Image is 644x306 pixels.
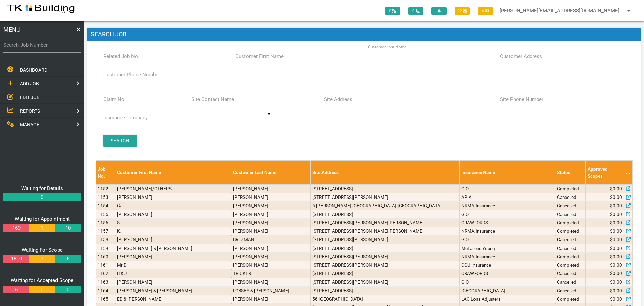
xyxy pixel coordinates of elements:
[3,41,81,49] label: Search Job Number
[115,295,231,303] td: ED & [PERSON_NAME]
[610,211,622,218] span: $0.00
[311,227,460,235] td: [STREET_ADDRESS][PERSON_NAME][PERSON_NAME]
[29,286,55,294] a: 0
[231,252,311,261] td: [PERSON_NAME]
[55,286,80,294] a: 0
[610,270,622,277] span: $0.00
[610,219,622,226] span: $0.00
[231,184,311,193] td: [PERSON_NAME]
[610,296,622,302] span: $0.00
[231,278,311,286] td: [PERSON_NAME]
[20,94,40,100] span: EDIT JOB
[96,193,115,202] td: 1153
[311,193,460,202] td: [STREET_ADDRESS][PERSON_NAME]
[460,218,555,227] td: CRAWFORDS
[96,227,115,235] td: 1157
[21,185,63,191] a: Waiting for Details
[324,96,352,103] label: Site Address
[555,193,586,202] td: Cancelled
[20,122,39,127] span: MANAGE
[96,202,115,210] td: 1154
[311,261,460,269] td: [STREET_ADDRESS][PERSON_NAME]
[610,287,622,294] span: $0.00
[311,295,460,303] td: 56 [GEOGRAPHIC_DATA]
[96,286,115,295] td: 1164
[555,202,586,210] td: Cancelled
[231,202,311,210] td: [PERSON_NAME]
[311,244,460,252] td: [STREET_ADDRESS]
[555,295,586,303] td: Completed
[191,96,234,103] label: Site Contact Name
[96,261,115,269] td: 1161
[115,278,231,286] td: [PERSON_NAME]
[20,108,40,114] span: REPORTS
[115,252,231,261] td: [PERSON_NAME]
[231,269,311,278] td: TRICKER
[555,227,586,235] td: Completed
[555,244,586,252] td: Cancelled
[610,253,622,260] span: $0.00
[55,255,80,263] a: 6
[500,53,542,60] label: Customer Address
[87,28,641,41] h1: Search Job
[115,244,231,252] td: [PERSON_NAME] & [PERSON_NAME]
[96,210,115,218] td: 1155
[311,286,460,295] td: [STREET_ADDRESS]
[311,202,460,210] td: 6 [PERSON_NAME] [GEOGRAPHIC_DATA] [GEOGRAPHIC_DATA]
[96,269,115,278] td: 1162
[555,184,586,193] td: Completed
[231,295,311,303] td: [PERSON_NAME]
[624,161,633,185] th: ...
[555,286,586,295] td: Cancelled
[115,210,231,218] td: [PERSON_NAME]
[231,235,311,244] td: BREZMAN
[555,278,586,286] td: Cancelled
[500,96,543,103] label: Site Phone Number
[460,269,555,278] td: CRAWFORDS
[311,252,460,261] td: [STREET_ADDRESS][PERSON_NAME]
[460,227,555,235] td: NRMA Insurance
[610,279,622,286] span: $0.00
[460,184,555,193] td: GIO
[115,202,231,210] td: GJ
[3,286,29,294] a: 6
[103,53,139,60] label: Related Job No.
[22,247,63,253] a: Waiting For Scope
[555,252,586,261] td: Completed
[555,235,586,244] td: Cancelled
[20,81,39,86] span: ADD JOB
[460,202,555,210] td: NRMA Insurance
[460,161,555,185] th: Insurance Name
[460,286,555,295] td: [GEOGRAPHIC_DATA]
[96,184,115,193] td: 1152
[311,235,460,244] td: [STREET_ADDRESS][PERSON_NAME]
[385,7,400,15] span: 0
[311,269,460,278] td: [STREET_ADDRESS]
[231,210,311,218] td: [PERSON_NAME]
[460,210,555,218] td: GIO
[460,261,555,269] td: CGU Insurance
[231,244,311,252] td: [PERSON_NAME]
[455,7,470,15] span: 22
[115,161,231,185] th: Customer First Name
[610,236,622,243] span: $0.00
[3,224,29,232] a: 169
[115,227,231,235] td: K.
[235,53,284,60] label: Customer First Name
[460,235,555,244] td: GIO
[555,269,586,278] td: Cancelled
[96,161,115,185] th: Job No.
[555,210,586,218] td: Cancelled
[555,161,586,185] th: Status
[610,185,622,192] span: $0.00
[15,216,70,222] a: Waiting for Appointment
[610,245,622,252] span: $0.00
[115,235,231,244] td: [PERSON_NAME]
[368,44,406,50] label: Customer Last Name
[311,210,460,218] td: [STREET_ADDRESS]
[311,278,460,286] td: [STREET_ADDRESS][PERSON_NAME]
[460,252,555,261] td: NRMA Insurance
[96,235,115,244] td: 1158
[96,295,115,303] td: 1165
[96,218,115,227] td: 1156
